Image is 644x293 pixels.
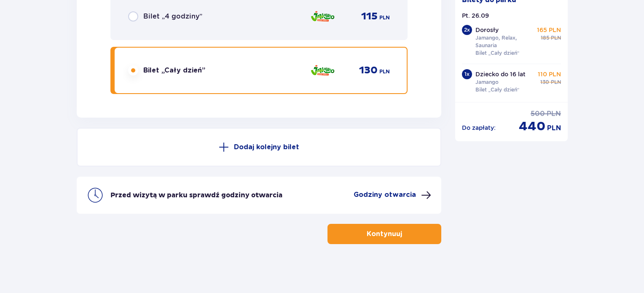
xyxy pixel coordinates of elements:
p: 115 [361,10,378,23]
div: 1 x [462,69,472,79]
button: Godziny otwarcia [354,190,431,200]
p: Bilet „Cały dzień” [475,49,520,57]
p: PLN [551,34,561,42]
p: Przed wizytą w parku sprawdź godziny otwarcia [110,191,282,200]
p: 500 [531,109,545,118]
p: Dziecko do 16 lat [475,70,526,78]
div: 2 x [462,25,472,35]
p: Kontynuuj [367,229,402,239]
p: 440 [519,118,545,134]
p: 130 [359,64,378,77]
p: Pt. 26.09 [462,11,489,20]
p: PLN [551,78,561,86]
button: Kontynuuj [327,224,441,244]
p: PLN [547,109,561,118]
p: Bilet „Cały dzień” [475,86,520,94]
img: zone logo [310,62,335,79]
p: Jamango [475,78,499,86]
p: Bilet „Cały dzień” [143,66,205,75]
p: Godziny otwarcia [354,190,416,199]
p: PLN [379,68,390,75]
p: 130 [540,78,549,86]
img: zone logo [310,8,335,25]
p: Dorosły [475,26,499,34]
p: Do zapłaty : [462,124,496,132]
p: Bilet „4 godziny” [143,12,202,21]
p: 110 PLN [538,70,561,78]
p: 165 PLN [537,26,561,34]
p: Dodaj kolejny bilet [234,142,299,152]
img: clock icon [87,187,104,204]
p: PLN [547,124,561,133]
p: 185 [541,34,549,42]
button: Dodaj kolejny bilet [77,128,441,167]
p: Jamango, Relax, Saunaria [475,34,534,49]
p: PLN [379,14,390,22]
